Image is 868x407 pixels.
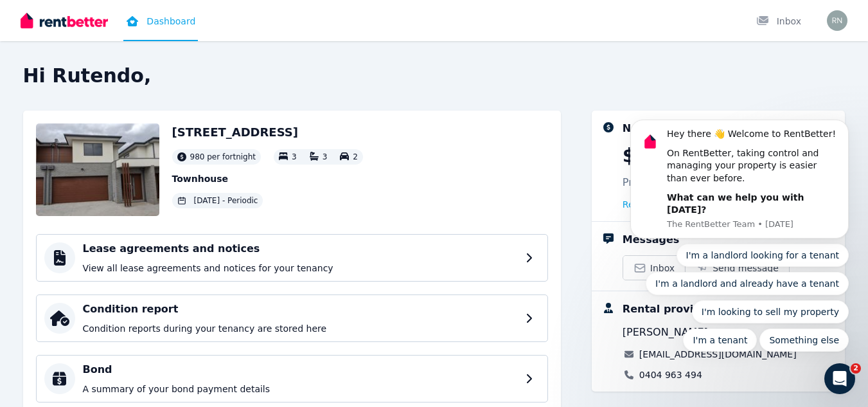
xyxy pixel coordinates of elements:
[23,64,846,87] h2: Hi Rutendo,
[353,152,358,161] span: 2
[323,152,328,161] span: 3
[83,262,518,275] p: View all lease agreements and notices for your tenancy
[639,368,702,381] a: 0404 963 494
[21,11,108,30] img: RentBetter
[611,5,868,372] iframe: Intercom notifications message
[194,195,258,206] span: [DATE] - Periodic
[83,241,518,257] h4: Lease agreements and notices
[83,302,518,317] h4: Condition report
[190,152,256,162] span: 980 per fortnight
[83,362,518,377] h4: Bond
[172,123,363,141] h2: [STREET_ADDRESS]
[824,363,855,394] iframe: Intercom live chat
[36,123,159,216] img: Property Url
[83,383,518,395] p: A summary of your bond payment details
[83,322,518,335] p: Condition reports during your tenancy are stored here
[172,172,363,185] p: Townhouse
[292,152,297,161] span: 3
[851,363,861,374] span: 2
